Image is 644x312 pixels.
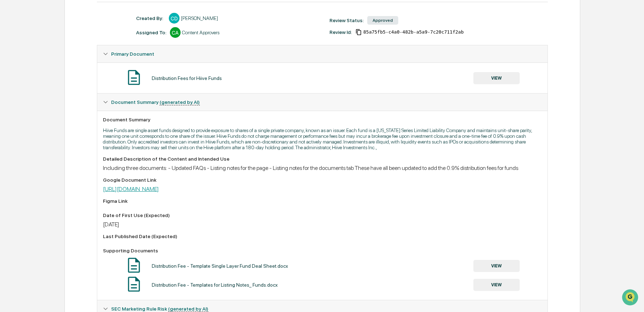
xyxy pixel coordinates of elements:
[103,177,542,183] div: Google Document Link
[103,186,159,192] a: [URL][DOMAIN_NAME]
[152,75,222,81] div: Distribution Fees for Hiive Funds
[111,99,200,105] span: Document Summary
[329,29,352,35] div: Review Id:
[125,275,143,293] img: Document Icon
[355,29,362,35] span: Copy Id
[473,279,520,291] button: VIEW
[50,121,86,126] a: Powered byPylon
[7,15,130,26] p: How can we help?
[97,94,547,111] div: Document Summary (generated by AI)
[14,104,45,111] span: Data Lookup
[136,30,166,35] div: Assigned To:
[473,72,520,84] button: VIEW
[103,248,542,253] div: Supporting Documents
[103,198,542,204] div: Figma Link
[125,256,143,274] img: Document Icon
[7,91,13,96] div: 🖐️
[19,32,118,40] input: Clear
[170,27,181,38] div: CA
[168,306,208,312] u: (generated by AI)
[329,17,364,23] div: Review Status:
[160,99,200,105] u: (generated by AI)
[103,127,542,150] p: Hiive Funds are single asset funds designed to provide exposure to shares of a single private com...
[103,156,542,162] div: Detailed Description of the Content and Intended Use
[136,15,165,21] div: Created By: ‎ ‎
[363,29,464,35] span: 85a75fb5-c4a0-482b-a5a9-7c20c711f2ab
[169,13,180,24] div: CD
[125,69,143,86] img: Document Icon
[97,62,547,93] div: Primary Document
[97,111,547,300] div: Document Summary (generated by AI)
[182,30,219,35] div: Content Approvers
[14,90,46,97] span: Preclearance
[111,306,208,312] span: SEC Marketing Rule Risk
[24,55,117,62] div: Start new chat
[121,57,130,65] button: Start new chat
[103,117,542,122] div: Document Summary
[24,62,90,67] div: We're available if you need us!
[52,91,57,96] div: 🗄️
[97,45,547,62] div: Primary Document
[181,15,218,21] div: [PERSON_NAME]
[49,87,91,100] a: 🗄️Attestations
[152,282,278,288] div: Distribution Fee - Templates for Listing Notes_ Funds.docx
[7,104,13,110] div: 🔎
[473,260,520,272] button: VIEW
[59,90,88,97] span: Attestations
[103,212,542,218] div: Date of First Use (Expected)
[152,263,288,269] div: Distribution Fee - Template Single Layer Fund Deal Sheet.docx
[367,16,398,25] div: Approved
[4,101,48,114] a: 🔎Data Lookup
[103,221,542,228] div: [DATE]
[103,165,542,171] div: Including three documents: - Updated FAQs - Listing notes for the page - Listing notes for the do...
[111,51,154,57] span: Primary Document
[71,121,86,126] span: Pylon
[103,233,542,239] div: Last Published Date (Expected)
[621,288,640,308] iframe: Open customer support
[4,87,49,100] a: 🖐️Preclearance
[7,55,20,67] img: 1746055101610-c473b297-6a78-478c-a979-82029cc54cd1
